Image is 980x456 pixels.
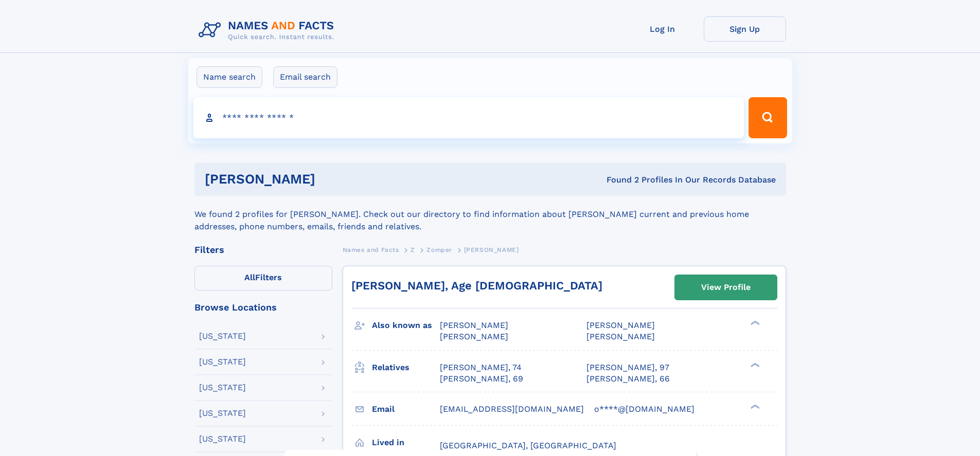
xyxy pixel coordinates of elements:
[586,320,655,330] span: [PERSON_NAME]
[704,16,786,42] a: Sign Up
[411,246,415,253] span: Z
[199,358,246,366] div: [US_STATE]
[372,317,440,334] h3: Also known as
[411,243,415,256] a: Z
[749,97,787,138] button: Search Button
[440,332,508,341] span: [PERSON_NAME]
[440,320,508,330] span: [PERSON_NAME]
[372,359,440,376] h3: Relatives
[205,173,461,186] h1: [PERSON_NAME]
[199,332,246,340] div: [US_STATE]
[244,272,255,282] span: All
[461,174,776,186] div: Found 2 Profiles In Our Records Database
[586,373,670,385] a: [PERSON_NAME], 66
[199,435,246,443] div: [US_STATE]
[701,276,751,299] div: View Profile
[440,404,584,414] span: [EMAIL_ADDRESS][DOMAIN_NAME]
[194,303,332,312] div: Browse Locations
[199,409,246,417] div: [US_STATE]
[199,384,246,392] div: [US_STATE]
[440,373,523,385] a: [PERSON_NAME], 69
[197,66,262,88] label: Name search
[748,361,760,368] div: ❯
[351,279,602,292] a: [PERSON_NAME], Age [DEMOGRAPHIC_DATA]
[748,320,760,326] div: ❯
[586,332,655,341] span: [PERSON_NAME]
[586,362,669,373] a: [PERSON_NAME], 97
[194,245,332,254] div: Filters
[194,16,343,44] img: Logo Names and Facts
[748,403,760,410] div: ❯
[440,441,616,450] span: [GEOGRAPHIC_DATA], [GEOGRAPHIC_DATA]
[426,243,452,256] a: Zomper
[464,246,519,253] span: [PERSON_NAME]
[675,275,777,300] a: View Profile
[372,400,440,418] h3: Email
[194,196,786,233] div: We found 2 profiles for [PERSON_NAME]. Check out our directory to find information about [PERSON_...
[193,97,744,138] input: search input
[440,362,522,373] a: [PERSON_NAME], 74
[426,246,452,253] span: Zomper
[372,434,440,451] h3: Lived in
[194,266,332,290] label: Filters
[273,66,337,88] label: Email search
[621,16,704,42] a: Log In
[343,243,399,256] a: Names and Facts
